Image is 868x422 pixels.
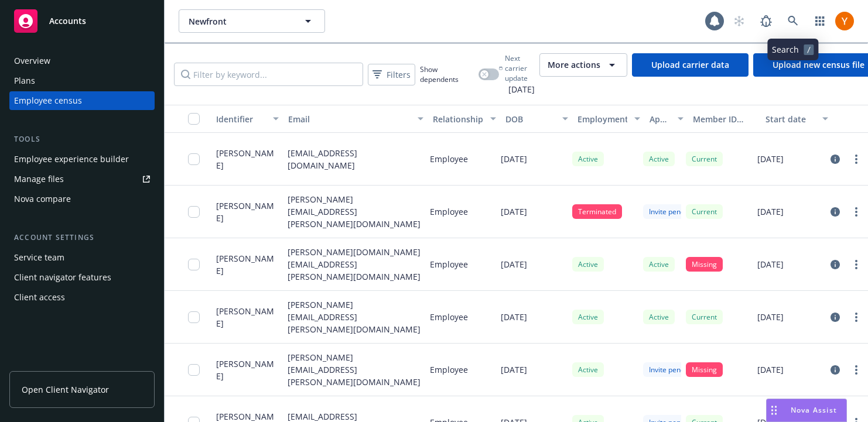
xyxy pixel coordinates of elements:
span: [DATE] [499,83,535,95]
div: Current [686,310,723,324]
button: Member ID status [688,105,760,133]
img: photo [835,12,854,30]
span: [PERSON_NAME] [216,200,278,224]
span: Show dependents [420,64,474,84]
div: Current [686,152,723,166]
input: Toggle Row Selected [188,259,200,270]
button: More actions [539,53,627,77]
a: more [849,205,863,219]
button: Newfront [179,9,325,33]
a: Nova compare [9,190,155,208]
span: Nova Assist [791,405,837,415]
span: Accounts [49,16,86,26]
span: [PERSON_NAME] [216,252,278,277]
div: App status [650,113,671,125]
div: Drag to move [767,399,781,421]
div: Relationship [433,113,483,125]
a: circleInformation [828,363,842,377]
div: Active [572,362,604,377]
p: Employee [430,258,468,270]
input: Toggle Row Selected [188,364,200,376]
div: Current [686,204,723,219]
div: Terminated [572,204,622,219]
a: Start snowing [727,9,751,33]
p: [EMAIL_ADDRESS][DOMAIN_NAME] [288,147,421,171]
p: Employee [430,205,468,218]
button: Nova Assist [766,399,847,422]
a: more [849,258,863,272]
div: Start date [766,113,815,125]
p: [DATE] [501,153,527,165]
input: Select all [188,113,200,125]
a: Manage files [9,170,155,188]
span: [PERSON_NAME] [216,358,278,382]
span: [PERSON_NAME] [216,305,278,330]
a: Accounts [9,5,155,37]
div: Nova compare [14,190,71,208]
div: Missing [686,362,723,377]
p: [DATE] [501,205,527,218]
p: [PERSON_NAME][EMAIL_ADDRESS][PERSON_NAME][DOMAIN_NAME] [288,299,421,335]
button: Email [283,105,428,133]
button: Start date [761,105,833,133]
p: [PERSON_NAME][EMAIL_ADDRESS][PERSON_NAME][DOMAIN_NAME] [288,351,421,388]
p: [DATE] [501,311,527,323]
a: more [849,363,863,377]
a: circleInformation [828,205,842,219]
a: Employee experience builder [9,150,155,169]
div: Identifier [216,113,266,125]
div: Employee experience builder [14,150,129,169]
div: Invite pending [643,362,700,377]
div: Active [572,310,604,324]
a: circleInformation [828,152,842,166]
div: Email [288,113,411,125]
div: Service team [14,248,64,267]
input: Toggle Row Selected [188,153,200,165]
div: Active [643,310,675,324]
a: Search [781,9,805,33]
button: DOB [501,105,573,133]
div: Active [643,152,675,166]
button: Relationship [428,105,500,133]
p: [DATE] [757,363,784,376]
div: Account settings [9,232,155,243]
a: Plans [9,71,155,90]
p: [PERSON_NAME][DOMAIN_NAME][EMAIL_ADDRESS][PERSON_NAME][DOMAIN_NAME] [288,246,421,283]
div: Manage files [14,170,64,188]
a: Service team [9,248,155,267]
div: Active [572,152,604,166]
a: Client access [9,288,155,307]
span: Open Client Navigator [22,383,109,396]
a: Upload carrier data [632,53,749,77]
p: [DATE] [757,311,784,323]
div: Employee census [14,91,82,110]
button: Filters [368,64,415,85]
div: Invite pending [643,204,700,219]
p: [DATE] [757,153,784,165]
div: Active [572,257,604,272]
p: [DATE] [757,205,784,218]
button: Employment [573,105,645,133]
p: Employee [430,153,468,165]
div: Client navigator features [14,268,111,287]
span: Next carrier update [505,53,535,83]
div: Member ID status [693,113,756,125]
span: Filters [370,66,413,83]
div: Tools [9,133,155,145]
a: Employee census [9,91,155,110]
p: [DATE] [501,258,527,270]
input: Toggle Row Selected [188,206,200,218]
span: More actions [548,59,600,71]
input: Filter by keyword... [174,63,363,86]
a: Client navigator features [9,268,155,287]
button: Identifier [211,105,283,133]
div: Overview [14,52,50,70]
button: App status [645,105,688,133]
span: Filters [387,68,411,81]
a: circleInformation [828,258,842,272]
a: more [849,310,863,324]
div: Client access [14,288,65,307]
a: circleInformation [828,310,842,324]
p: Employee [430,363,468,376]
div: Employment [577,113,627,125]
